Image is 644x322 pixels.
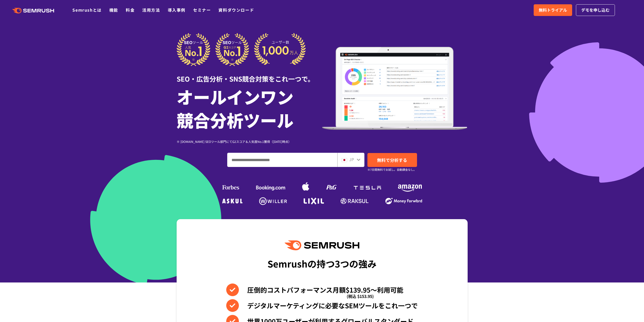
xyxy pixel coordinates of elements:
[581,7,610,13] span: デモを申し込む
[367,167,416,172] small: ※7日間無料でお試し。自動課金なし。
[126,7,135,13] a: 料金
[226,299,418,312] li: デジタルマーケティングに必要なSEMツールをこれ一つで
[218,7,254,13] a: 資料ダウンロード
[109,7,118,13] a: 機能
[377,157,407,163] span: 無料で分析する
[193,7,211,13] a: セミナー
[177,139,322,144] div: ※ [DOMAIN_NAME] SEOツール部門にてG2スコア＆人気度No.1獲得（[DATE]時点）
[367,153,417,167] a: 無料で分析する
[534,4,572,16] a: 無料トライアル
[227,153,337,167] input: ドメイン、キーワードまたはURLを入力してください
[72,7,101,13] a: Semrushとは
[177,85,322,131] h1: オールインワン 競合分析ツール
[347,290,374,302] span: (税込 $153.95)
[142,7,160,13] a: 活用方法
[576,4,615,16] a: デモを申し込む
[349,156,354,162] span: JP
[168,7,185,13] a: 導入事例
[539,7,567,13] span: 無料トライアル
[226,283,418,296] li: 圧倒的コストパフォーマンス月額$139.95〜利用可能
[267,254,377,273] div: Semrushの持つ3つの強み
[177,66,322,84] div: SEO・広告分析・SNS競合対策をこれ一つで。
[285,240,359,250] img: Semrush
